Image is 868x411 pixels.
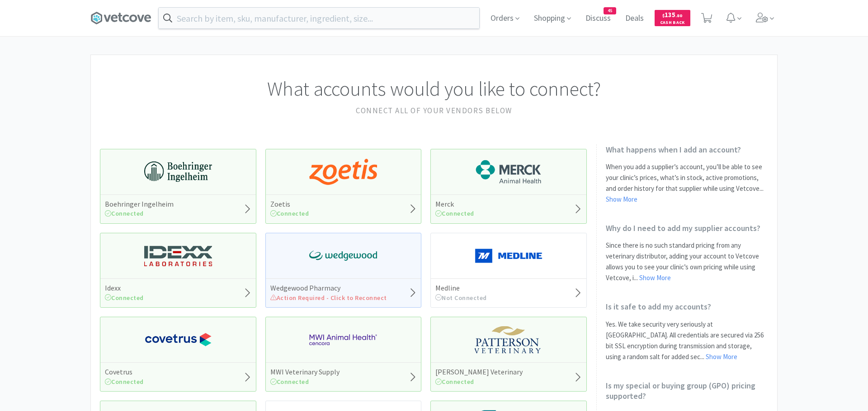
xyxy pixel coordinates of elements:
p: Yes. We take security very seriously at [GEOGRAPHIC_DATA]. All credentials are secured via 256 bi... [606,319,768,362]
h2: Connect all of your vendors below [100,105,768,117]
img: e40baf8987b14801afb1611fffac9ca4_8.png [309,242,377,269]
span: 45 [604,8,616,14]
span: . 80 [675,13,682,18]
span: Action Required - Click to Reconnect [270,294,387,302]
p: When you add a supplier’s account, you’ll be able to see your clinic’s prices, what’s in stock, a... [606,162,768,205]
p: Since there is no such standard pricing from any veterinary distributor, adding your account to V... [606,240,768,283]
img: 6d7abf38e3b8462597f4a2f88dede81e_176.png [475,158,542,185]
h5: Zoetis [270,199,309,209]
span: Connected [435,378,474,386]
span: Connected [105,378,144,386]
img: a646391c64b94eb2892348a965bf03f3_134.png [475,242,542,269]
h5: Boehringer Ingelheim [105,199,174,209]
h5: Merck [435,199,474,209]
a: Show More [639,273,671,282]
h1: What accounts would you like to connect? [100,73,768,105]
span: Connected [105,209,144,217]
span: Connected [435,209,474,217]
h5: Wedgewood Pharmacy [270,283,387,293]
span: Not Connected [435,294,487,302]
img: 77fca1acd8b6420a9015268ca798ef17_1.png [144,326,212,353]
h5: [PERSON_NAME] Veterinary [435,367,523,377]
span: 135 [662,10,682,19]
h5: Idexx [105,283,144,293]
a: Show More [606,195,637,203]
h2: What happens when I add an account? [606,144,768,155]
input: Search by item, sku, manufacturer, ingredient, size... [159,8,479,28]
h2: Is it safe to add my accounts? [606,301,768,312]
span: Connected [270,378,309,386]
a: Show More [706,352,737,361]
span: $ [662,13,665,18]
h5: Covetrus [105,367,144,377]
span: Connected [105,294,144,302]
img: f6b2451649754179b5b4e0c70c3f7cb0_2.png [309,326,377,353]
span: Connected [270,209,309,217]
h2: Is my special or buying group (GPO) pricing supported? [606,380,768,402]
img: 730db3968b864e76bcafd0174db25112_22.png [144,158,212,185]
img: 13250b0087d44d67bb1668360c5632f9_13.png [144,242,212,269]
h2: Why do I need to add my supplier accounts? [606,223,768,233]
img: a673e5ab4e5e497494167fe422e9a3ab.png [309,158,377,185]
img: f5e969b455434c6296c6d81ef179fa71_3.png [475,326,542,353]
a: Discuss45 [582,14,614,23]
span: Cash Back [660,20,685,26]
h5: Medline [435,283,487,293]
a: Deals [622,14,647,23]
h5: MWI Veterinary Supply [270,367,340,377]
a: $135.80Cash Back [655,6,690,30]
